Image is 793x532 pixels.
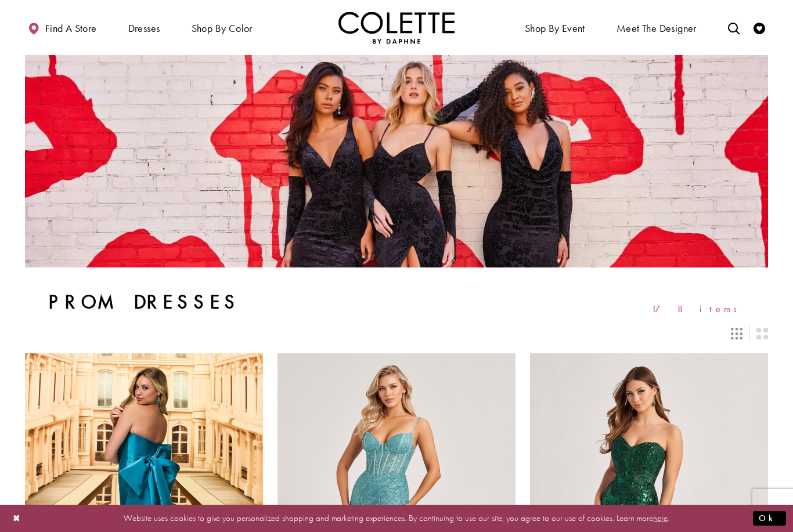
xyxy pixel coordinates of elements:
[653,512,668,524] a: here
[651,304,745,314] span: 178 items
[84,511,709,526] p: Website uses cookies to give you personalized shopping and marketing experiences. By continuing t...
[128,23,160,34] span: Dresses
[522,12,588,44] span: Shop By Event
[756,328,768,339] span: Switch layout to 2 columns
[7,508,27,529] button: Close Dialog
[125,12,163,44] span: Dresses
[614,12,700,44] a: Meet the designer
[525,23,585,34] span: Shop By Event
[18,321,775,346] div: Layout Controls
[45,23,97,34] span: Find a store
[751,12,768,44] a: Check Wishlist
[189,12,255,44] span: Shop by color
[338,12,455,44] a: Visit Home Page
[48,291,240,314] h1: Prom Dresses
[25,12,99,44] a: Find a store
[192,23,253,34] span: Shop by color
[617,23,697,34] span: Meet the designer
[731,328,742,339] span: Switch layout to 3 columns
[725,12,742,44] a: Toggle search
[753,511,786,526] button: Submit Dialog
[338,12,455,44] img: Colette by Daphne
